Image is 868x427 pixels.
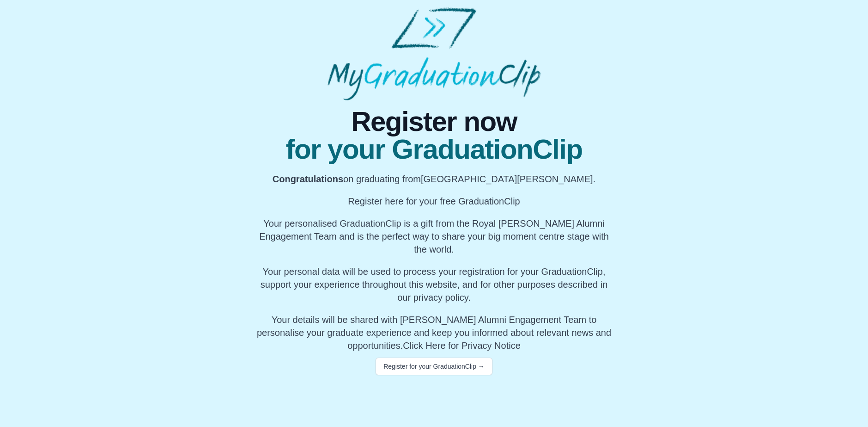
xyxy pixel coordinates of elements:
p: Your personal data will be used to process your registration for your GraduationClip, support you... [257,265,612,304]
a: Click Here for Privacy Notice [403,340,521,351]
span: for your GraduationClip [257,136,612,163]
p: Your personalised GraduationClip is a gift from the Royal [PERSON_NAME] Alumni Engagement Team an... [257,217,612,256]
b: Congratulations [273,174,343,184]
button: Register for your GraduationClip → [376,358,492,375]
p: Register here for your free GraduationClip [257,195,612,208]
img: MyGraduationClip [328,7,541,100]
span: Your details will be shared with [PERSON_NAME] Alumni Engagement Team to personalise your graduat... [257,315,611,351]
p: on graduating from [GEOGRAPHIC_DATA][PERSON_NAME]. [257,173,612,186]
span: Register now [257,108,612,136]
